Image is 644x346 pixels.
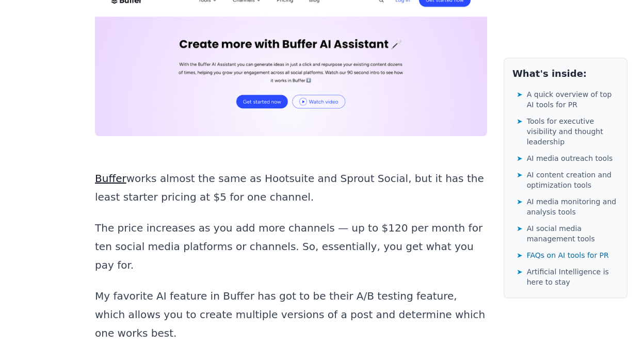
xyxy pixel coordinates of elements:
[95,172,126,185] a: Buffer
[527,267,619,287] span: Artificial Intelligence is here to stay
[517,87,619,112] a: ➤A quick overview of top AI tools for PR
[95,169,487,206] p: works almost the same as Hootsuite and Sprout Social, but it has the least starter pricing at $5 ...
[517,168,619,192] a: ➤AI content creation and optimization tools
[517,89,523,100] span: ➤
[517,265,619,289] a: ➤Artificial Intelligence is here to stay
[517,116,523,126] span: ➤
[527,223,619,244] span: AI social media management tools
[517,250,523,260] span: ➤
[95,219,487,274] p: The price increases as you add more channels — up to $120 per month for ten social media platform...
[527,116,619,147] span: Tools for executive visibility and thought leadership
[527,170,619,190] span: AI content creation and optimization tools
[517,267,523,277] span: ➤
[527,89,619,110] span: A quick overview of top AI tools for PR
[95,287,487,342] p: My favorite AI feature in Buffer has got to be their A/B testing feature, which allows you to cre...
[512,67,619,81] h2: What's inside:
[527,250,609,260] span: FAQs on AI tools for PR
[517,194,619,219] a: ➤AI media monitoring and analysis tools
[517,196,523,207] span: ➤
[517,248,619,262] a: ➤FAQs on AI tools for PR
[517,114,619,149] a: ➤Tools for executive visibility and thought leadership
[517,223,523,234] span: ➤
[527,196,619,217] span: AI media monitoring and analysis tools
[517,153,523,163] span: ➤
[517,221,619,246] a: ➤AI social media management tools
[517,170,523,180] span: ➤
[517,151,619,166] a: ➤AI media outreach tools
[527,153,613,163] span: AI media outreach tools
